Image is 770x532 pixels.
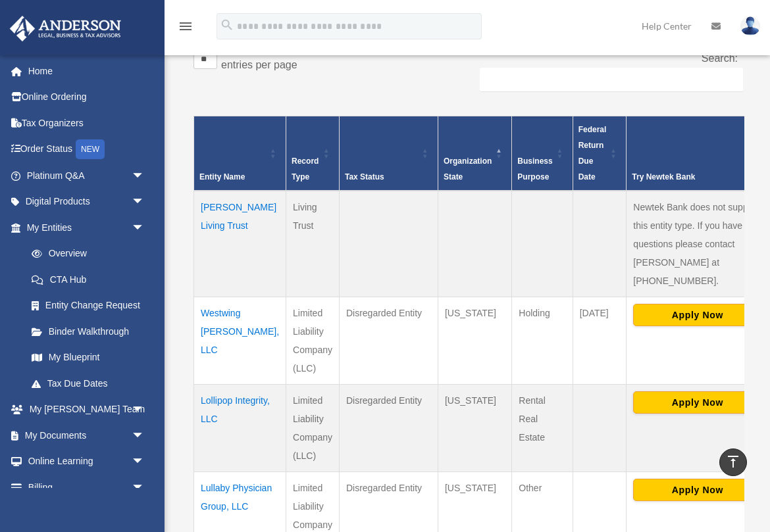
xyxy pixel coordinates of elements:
[633,304,761,326] button: Apply Now
[702,53,738,64] label: Search:
[438,385,511,472] td: [US_STATE]
[740,16,760,36] img: User Pic
[512,385,573,472] td: Rental Real Estate
[9,110,165,136] a: Tax Organizers
[286,116,340,191] th: Record Type: Activate to sort
[438,297,511,385] td: [US_STATE]
[627,116,769,191] th: Try Newtek Bank : Activate to sort
[339,385,438,472] td: Disregarded Entity
[286,297,340,385] td: Limited Liability Company (LLC)
[339,116,438,191] th: Tax Status: Activate to sort
[199,172,245,181] span: Entity Name
[76,139,105,159] div: NEW
[517,157,552,181] span: Business Purpose
[18,370,158,397] a: Tax Due Dates
[438,116,511,191] th: Organization State: Activate to invert sorting
[292,157,319,181] span: Record Type
[444,157,492,181] span: Organization State
[132,422,158,449] span: arrow_drop_down
[9,162,165,189] a: Platinum Q&Aarrow_drop_down
[9,136,165,163] a: Order StatusNEW
[6,16,125,41] img: Anderson Advisors Platinum Portal
[9,189,165,215] a: Digital Productsarrow_drop_down
[9,422,165,448] a: My Documentsarrow_drop_down
[345,172,384,181] span: Tax Status
[18,318,158,345] a: Binder Walkthrough
[573,116,627,191] th: Federal Return Due Date: Activate to sort
[18,293,158,319] a: Entity Change Request
[339,297,438,385] td: Disregarded Entity
[9,214,158,241] a: My Entitiesarrow_drop_down
[719,448,747,476] a: vertical_align_top
[9,397,165,423] a: My [PERSON_NAME] Teamarrow_drop_down
[573,297,627,385] td: [DATE]
[132,162,158,189] span: arrow_drop_down
[512,297,573,385] td: Holding
[194,385,286,472] td: Lollipop Integrity, LLC
[286,191,340,297] td: Living Trust
[578,125,607,181] span: Federal Return Due Date
[132,448,158,475] span: arrow_drop_down
[286,385,340,472] td: Limited Liability Company (LLC)
[9,474,165,500] a: Billingarrow_drop_down
[9,58,165,84] a: Home
[633,391,761,414] button: Apply Now
[725,454,741,470] i: vertical_align_top
[221,59,297,70] label: entries per page
[194,191,286,297] td: [PERSON_NAME] Living Trust
[194,297,286,385] td: Westwing [PERSON_NAME], LLC
[627,191,769,297] td: Newtek Bank does not support this entity type. If you have questions please contact [PERSON_NAME]...
[512,116,573,191] th: Business Purpose: Activate to sort
[132,214,158,241] span: arrow_drop_down
[178,18,193,34] i: menu
[18,266,158,293] a: CTA Hub
[220,18,234,32] i: search
[18,345,158,371] a: My Blueprint
[9,84,165,110] a: Online Ordering
[9,448,165,475] a: Online Learningarrow_drop_down
[18,241,151,267] a: Overview
[178,23,193,34] a: menu
[132,474,158,501] span: arrow_drop_down
[194,116,286,191] th: Entity Name: Activate to sort
[633,479,761,501] button: Apply Now
[632,169,748,185] div: Try Newtek Bank
[132,189,158,216] span: arrow_drop_down
[132,397,158,423] span: arrow_drop_down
